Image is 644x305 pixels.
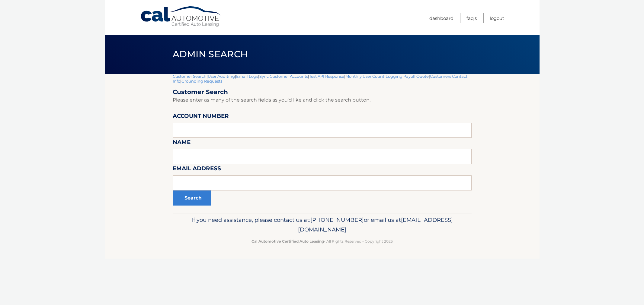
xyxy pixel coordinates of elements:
a: Sync Customer Accounts [259,74,308,79]
a: Email Logs [236,74,258,79]
a: Customers Contact Info [173,74,467,83]
strong: Cal Automotive Certified Auto Leasing [252,239,324,244]
label: Email Address [173,164,221,175]
a: Logout [490,13,504,23]
a: Cal Automotive [140,6,222,27]
p: Please enter as many of the search fields as you'd like and click the search button. [173,96,472,104]
span: [PHONE_NUMBER] [310,216,364,223]
h2: Customer Search [173,88,472,96]
a: User Auditing [208,74,235,79]
span: Admin Search [173,49,248,60]
a: Test API Response [309,74,344,79]
a: Dashboard [429,13,453,23]
label: Account Number [173,112,229,123]
a: Customer Search [173,74,207,79]
a: Logging Payoff Quote [386,74,429,79]
div: | | | | | | | | [173,74,472,213]
a: Monthly User Count [345,74,384,79]
p: If you need assistance, please contact us at: or email us at [177,215,468,234]
label: Name [173,138,191,149]
button: Search [173,190,211,206]
a: Grounding Requests [181,79,222,83]
p: - All Rights Reserved - Copyright 2025 [177,238,468,244]
a: FAQ's [466,13,477,23]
